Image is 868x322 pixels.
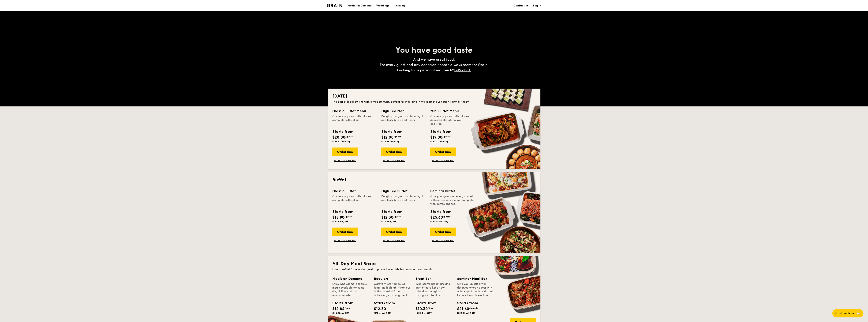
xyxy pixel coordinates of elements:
span: 🦙 [856,311,860,316]
div: Mini Buffet Menu [430,108,475,114]
div: Order now [430,228,456,236]
span: Let's chat. [454,68,471,72]
span: /bundle [469,307,478,309]
h2: All-Day Meal Boxes [332,261,536,267]
div: Classic Buffet [332,188,377,194]
img: Grain [327,4,342,7]
a: Download the menu [381,159,407,162]
a: Download the menu [381,239,407,242]
span: ($20.71 w/ GST) [430,140,448,143]
span: $18.80 [332,215,344,220]
span: /guest [344,215,352,218]
div: Meals on Demand [332,276,369,281]
span: $12.00 [381,135,394,140]
span: ($11.23 w/ GST) [415,312,433,314]
span: ($27.90 w/ GST) [430,220,448,223]
div: Starts from [332,209,353,215]
div: Starts from [430,209,451,215]
span: ($14.00 w/ GST) [332,312,350,314]
div: Delight your guests with our light and tasty bite-sized treats. [381,194,426,206]
span: ($13.41 w/ GST) [381,220,399,223]
a: Download the menu [332,239,358,242]
div: Starts from [374,300,391,306]
span: /box [428,307,433,309]
span: $12.30 [381,215,393,220]
span: $25.60 [430,215,443,220]
span: $12.30 [374,307,386,311]
div: Classic Buffet Menu [332,108,377,114]
div: Seminar Meal Box [457,276,494,281]
div: The best of local cuisine with a modern twist, perfect for indulging in the spirit of our nation’... [332,100,536,104]
a: Download the menu [430,239,456,242]
div: Enjoy wholesome, delicious meals available for same-day delivery with no minimum order. [332,282,369,297]
div: Starts from [332,300,349,306]
div: Our very popular buffet dishes, delivered straight to your doorstep. [430,114,475,126]
div: Meals crafted for one, designed to power the world's best meetings and events. [332,268,536,271]
span: ($23.54 w/ GST) [457,312,475,314]
span: /box [344,307,350,309]
div: Starts from [415,300,433,306]
h2: [DATE] [332,93,536,99]
div: Carefully-crafted boxes featuring highlights from our buffet, curated for a balanced, satisfying ... [374,282,411,297]
div: Wholesome breakfasts and light bites to keep your attendees energised throughout the day. [415,282,453,297]
div: Treat Box [415,276,453,281]
a: Download the menu [332,159,358,162]
div: Regulars [374,276,411,281]
span: /guest [394,135,401,138]
div: Give your guests a well-deserved energy boost with a line-up of meals and treats for lunch and br... [457,282,494,297]
span: Chat with us [835,312,854,315]
div: Our very popular buffet dishes, complete with set-up. [332,194,377,206]
div: Seminar Buffet [430,188,475,194]
div: Order now [332,148,358,156]
div: Delight your guests with our light and tasty bite-sized treats. [381,114,426,126]
div: Give your guests an energy boost with our seminar menus, complete with coffee and tea. [430,194,475,206]
span: $12.84 [332,307,344,311]
div: Order now [381,228,407,236]
span: /guest [442,135,450,138]
span: /guest [393,215,401,218]
span: /guest [345,135,353,138]
div: Order now [332,228,358,236]
a: Download the menu [430,159,456,162]
div: Starts from [381,129,402,135]
div: High Tea Buffet [381,188,426,194]
div: Starts from [332,129,353,135]
div: Starts from [381,209,402,215]
div: Order now [381,148,407,156]
span: ($13.08 w/ GST) [381,140,399,143]
span: ($20.49 w/ GST) [332,220,351,223]
div: High Tea Menu [381,108,426,114]
a: Logotype [327,4,342,7]
span: $19.00 [430,135,442,140]
h2: Buffet [332,177,536,183]
span: $21.60 [457,307,469,311]
span: ($21.80 w/ GST) [332,140,350,143]
span: ($13.41 w/ GST) [374,312,391,314]
div: Order now [430,148,456,156]
span: /guest [443,215,450,218]
span: $10.30 [415,307,428,311]
button: Chat with us🦙 [832,309,863,317]
div: Starts from [430,129,451,135]
div: Starts from [457,300,474,306]
span: $20.00 [332,135,345,140]
div: Our very popular buffet dishes, complete with set-up. [332,114,377,126]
